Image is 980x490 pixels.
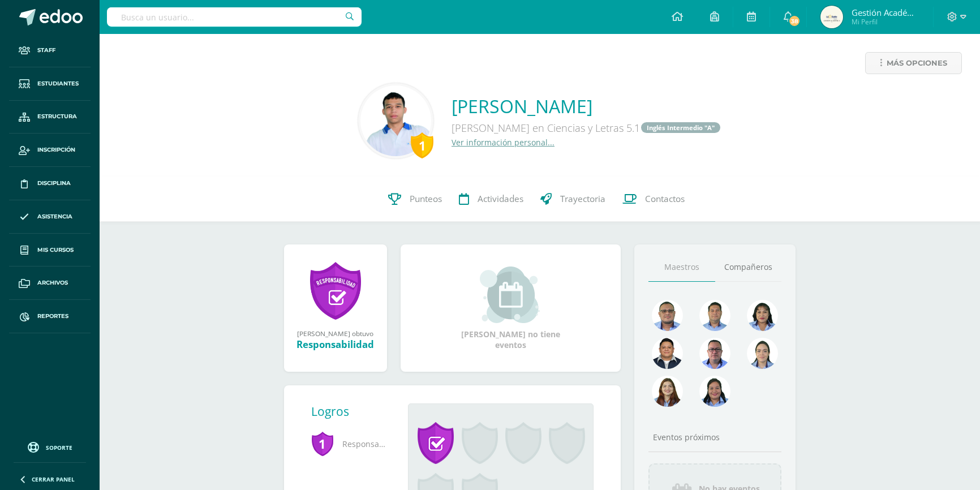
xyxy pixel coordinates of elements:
span: Mis cursos [37,246,74,255]
img: 371adb901e00c108b455316ee4864f9b.png [747,300,778,331]
a: Mis cursos [9,234,91,267]
span: Trayectoria [560,193,605,205]
a: Staff [9,34,91,67]
div: [PERSON_NAME] no tiene eventos [454,267,567,350]
span: Staff [37,46,55,55]
img: eccc7a2d5da755eac5968f4df6463713.png [652,338,683,369]
span: 38 [788,15,801,27]
a: Estudiantes [9,67,91,101]
a: Compañeros [715,253,782,282]
span: Reportes [37,312,68,321]
div: 1 [411,132,433,158]
a: Contactos [614,177,693,222]
a: Punteos [380,177,450,222]
a: Asistencia [9,200,91,234]
span: Más opciones [887,53,947,74]
a: Reportes [9,300,91,333]
a: Maestros [648,253,715,282]
img: 4a7f7f1a360f3d8e2a3425f4c4febaf9.png [699,376,730,407]
span: Actividades [478,193,523,205]
a: Archivos [9,267,91,300]
span: 1 [311,431,334,457]
div: [PERSON_NAME] en Ciencias y Letras 5.1 [452,118,721,137]
div: [PERSON_NAME] obtuvo [295,329,376,338]
a: Disciplina [9,167,91,200]
a: Inscripción [9,134,91,167]
a: Trayectoria [532,177,614,222]
img: 375aecfb130304131abdbe7791f44736.png [747,338,778,369]
img: event_small.png [480,267,541,323]
a: Más opciones [865,52,962,74]
div: Logros [311,403,399,419]
img: 2ac039123ac5bd71a02663c3aa063ac8.png [699,300,730,331]
span: Punteos [410,193,442,205]
span: Estudiantes [37,79,79,88]
img: ff93632bf489dcbc5131d32d8a4af367.png [820,6,843,28]
img: a9adb280a5deb02de052525b0213cdb9.png [652,376,683,407]
a: Ver información personal... [452,137,555,148]
input: Busca un usuario... [107,7,362,27]
img: 79065706db8e19e806b2e559c4ab24b3.png [360,85,431,156]
span: Gestión Académica [852,7,919,18]
img: 99962f3fa423c9b8099341731b303440.png [652,300,683,331]
span: Disciplina [37,179,71,188]
span: Responsabilidad [311,428,390,459]
a: Soporte [14,439,86,454]
span: Cerrar panel [32,475,75,483]
span: Estructura [37,112,77,121]
span: Archivos [37,278,68,287]
img: 30ea9b988cec0d4945cca02c4e803e5a.png [699,338,730,369]
span: Mi Perfil [852,17,919,27]
span: Inscripción [37,145,75,154]
div: Responsabilidad [295,338,376,351]
a: Actividades [450,177,532,222]
a: [PERSON_NAME] [452,94,721,118]
a: Inglés Intermedio "A" [641,122,720,133]
span: Soporte [46,444,72,452]
div: Eventos próximos [648,432,782,442]
a: Estructura [9,101,91,134]
span: Asistencia [37,212,72,221]
span: Contactos [645,193,685,205]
